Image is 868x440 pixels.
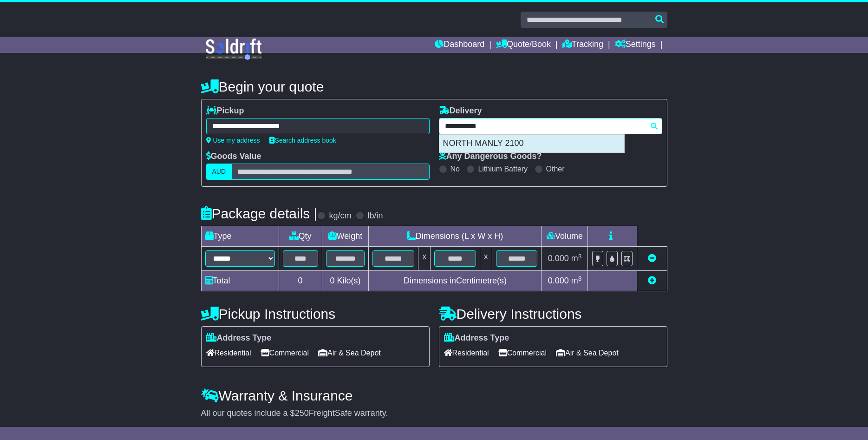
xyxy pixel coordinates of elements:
span: 0.000 [548,276,569,285]
td: Type [201,226,279,247]
span: Commercial [261,346,309,360]
td: Total [201,271,279,291]
span: Residential [444,346,489,360]
h4: Warranty & Insurance [201,388,667,403]
span: Air & Sea Depot [318,346,381,360]
label: Lithium Battery [478,164,528,173]
a: Dashboard [435,37,484,53]
sup: 3 [578,253,582,260]
div: NORTH MANLY 2100 [439,135,624,152]
span: Commercial [498,346,547,360]
label: AUD [206,164,232,180]
typeahead: Please provide city [439,118,662,134]
label: Other [546,164,565,173]
span: m [571,276,582,285]
a: Remove this item [648,254,656,263]
a: Settings [615,37,656,53]
span: Air & Sea Depot [556,346,619,360]
td: Qty [279,226,322,247]
h4: Delivery Instructions [439,306,667,322]
a: Tracking [562,37,603,53]
label: No [450,164,460,173]
td: x [480,247,492,271]
span: 250 [295,408,309,418]
a: Use my address [206,137,260,144]
label: Any Dangerous Goods? [439,151,542,162]
label: Pickup [206,106,244,116]
td: Weight [322,226,369,247]
label: lb/in [367,211,383,221]
h4: Package details | [201,206,318,221]
td: Dimensions in Centimetre(s) [369,271,542,291]
label: Address Type [444,333,509,343]
span: 0 [330,276,334,285]
div: All our quotes include a $ FreightSafe warranty. [201,408,667,419]
label: kg/cm [329,211,351,221]
a: Search address book [269,137,336,144]
h4: Pickup Instructions [201,306,430,322]
td: Kilo(s) [322,271,369,291]
span: Residential [206,346,251,360]
label: Address Type [206,333,272,343]
td: x [418,247,431,271]
label: Delivery [439,106,482,116]
td: Volume [542,226,588,247]
label: Goods Value [206,151,261,162]
h4: Begin your quote [201,79,667,94]
td: Dimensions (L x W x H) [369,226,542,247]
sup: 3 [578,275,582,282]
span: m [571,254,582,263]
td: 0 [279,271,322,291]
a: Add new item [648,276,656,285]
span: 0.000 [548,254,569,263]
a: Quote/Book [496,37,551,53]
